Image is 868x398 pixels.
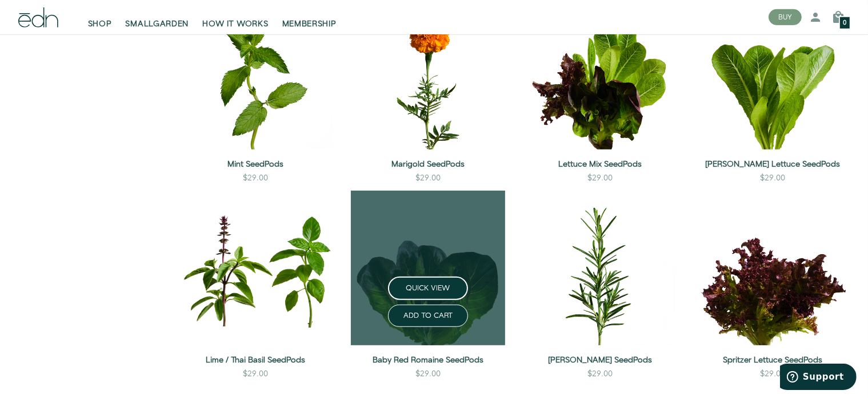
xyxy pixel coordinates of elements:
[780,364,857,392] iframe: Opens a widget where you can find more information
[351,159,505,170] a: Marigold SeedPods
[202,18,268,30] span: HOW IT WORKS
[88,18,112,30] span: SHOP
[178,191,333,345] img: Lime / Thai Basil SeedPods
[415,368,441,380] div: $29.00
[760,368,785,380] div: $29.00
[415,172,441,184] div: $29.00
[282,18,337,30] span: MEMBERSHIP
[351,354,505,366] a: Baby Red Romaine SeedPods
[695,354,850,366] a: Spritzer Lettuce SeedPods
[119,5,196,30] a: SMALLGARDEN
[523,191,678,345] img: Rosemary SeedPods
[760,172,785,184] div: $29.00
[388,277,468,300] button: QUICK VIEW
[243,368,268,380] div: $29.00
[769,9,802,25] button: BUY
[126,18,189,30] span: SMALLGARDEN
[587,368,613,380] div: $29.00
[695,159,850,170] a: [PERSON_NAME] Lettuce SeedPods
[695,191,850,345] img: Spritzer Lettuce SeedPods
[523,354,678,366] a: [PERSON_NAME] SeedPods
[178,159,333,170] a: Mint SeedPods
[523,159,678,170] a: Lettuce Mix SeedPods
[275,5,343,30] a: MEMBERSHIP
[195,5,275,30] a: HOW IT WORKS
[178,354,333,366] a: Lime / Thai Basil SeedPods
[81,5,119,30] a: SHOP
[587,172,613,184] div: $29.00
[843,20,847,26] span: 0
[388,305,468,327] button: ADD TO CART
[243,172,268,184] div: $29.00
